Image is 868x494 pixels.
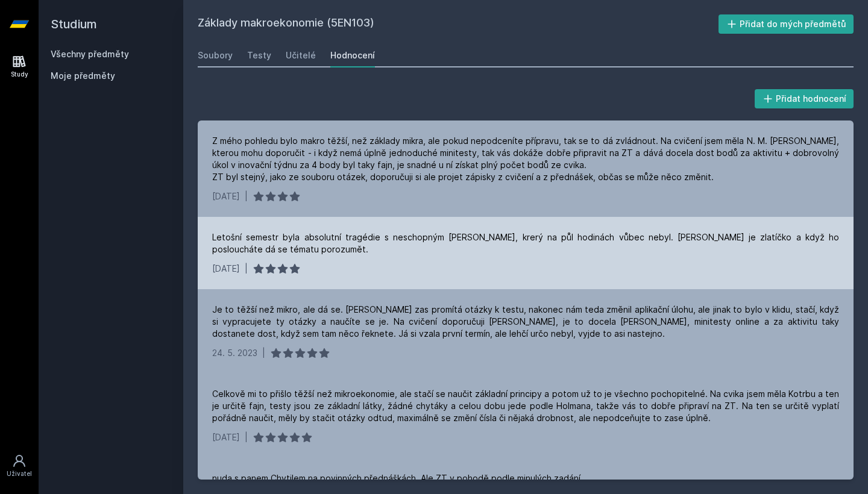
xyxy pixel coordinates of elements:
div: Letošní semestr byla absolutní tragédie s neschopným [PERSON_NAME], krerý na půl hodinách vůbec n... [212,231,839,255]
a: Učitelé [286,43,316,67]
div: | [245,263,248,275]
div: Uživatel [7,469,32,478]
div: Soubory [198,49,233,61]
div: 24. 5. 2023 [212,347,257,359]
a: Study [2,48,36,85]
div: [DATE] [212,263,240,275]
h2: Základy makroekonomie (5EN103) [198,14,719,34]
a: Hodnocení [330,43,375,67]
div: | [245,431,248,443]
a: Uživatel [2,448,36,484]
div: Hodnocení [330,49,375,61]
div: Je to těžší než mikro, ale dá se. [PERSON_NAME] zas promítá otázky k testu, nakonec nám teda změn... [212,304,839,340]
div: Celkově mi to přišlo těžší než mikroekonomie, ale stačí se naučit základní principy a potom už to... [212,388,839,424]
a: Soubory [198,43,233,67]
div: | [262,347,265,359]
div: Study [11,70,28,79]
div: Testy [247,49,271,61]
div: | [245,190,248,202]
span: Moje předměty [51,70,115,82]
div: nuda s panem Chytilem na povinných přednáškách. Ale ZT v pohodě podle minulých zadání [212,472,580,484]
button: Přidat hodnocení [755,89,854,108]
div: [DATE] [212,190,240,202]
a: Všechny předměty [51,49,129,59]
div: [DATE] [212,431,240,443]
button: Přidat do mých předmětů [719,14,854,34]
a: Testy [247,43,271,67]
div: Učitelé [286,49,316,61]
div: Z mého pohledu bylo makro těžší, než základy mikra, ale pokud nepodceníte přípravu, tak se to dá ... [212,135,839,183]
